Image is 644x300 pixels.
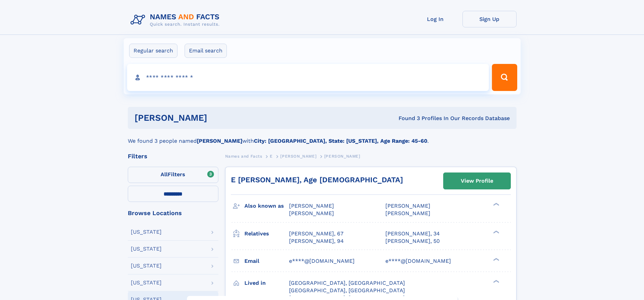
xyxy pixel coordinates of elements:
[461,173,493,189] div: View Profile
[408,11,462,27] a: Log In
[244,277,289,289] h3: Lived in
[135,114,303,122] h1: [PERSON_NAME]
[128,11,225,29] img: Logo Names and Facts
[492,230,500,234] div: ❯
[289,287,405,294] span: [GEOGRAPHIC_DATA], [GEOGRAPHIC_DATA]
[444,173,510,189] a: View Profile
[492,202,500,207] div: ❯
[303,115,510,122] div: Found 3 Profiles In Our Records Database
[225,152,262,160] a: Names and Facts
[385,237,440,245] a: [PERSON_NAME], 50
[131,246,162,252] div: [US_STATE]
[385,210,430,216] span: [PERSON_NAME]
[289,210,334,216] span: [PERSON_NAME]
[128,210,218,216] div: Browse Locations
[462,11,517,27] a: Sign Up
[324,154,360,159] span: [PERSON_NAME]
[128,167,218,183] label: Filters
[128,129,517,145] div: We found 3 people named with .
[131,263,162,269] div: [US_STATE]
[244,228,289,239] h3: Relatives
[231,176,403,184] a: E [PERSON_NAME], Age [DEMOGRAPHIC_DATA]
[254,138,427,144] b: City: [GEOGRAPHIC_DATA], State: [US_STATE], Age Range: 45-60
[492,257,500,261] div: ❯
[131,280,162,285] div: [US_STATE]
[289,203,334,209] span: [PERSON_NAME]
[127,64,489,91] input: search input
[197,138,242,144] b: [PERSON_NAME]
[280,152,316,160] a: [PERSON_NAME]
[161,171,168,178] span: All
[289,280,405,286] span: [GEOGRAPHIC_DATA], [GEOGRAPHIC_DATA]
[270,154,273,159] span: E
[289,237,344,245] a: [PERSON_NAME], 94
[131,229,162,235] div: [US_STATE]
[385,203,430,209] span: [PERSON_NAME]
[185,44,227,58] label: Email search
[385,230,440,237] a: [PERSON_NAME], 34
[289,230,343,237] a: [PERSON_NAME], 67
[129,44,177,58] label: Regular search
[244,200,289,212] h3: Also known as
[492,279,500,283] div: ❯
[492,64,517,91] button: Search Button
[280,154,316,159] span: [PERSON_NAME]
[244,255,289,267] h3: Email
[270,152,273,160] a: E
[128,153,218,159] div: Filters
